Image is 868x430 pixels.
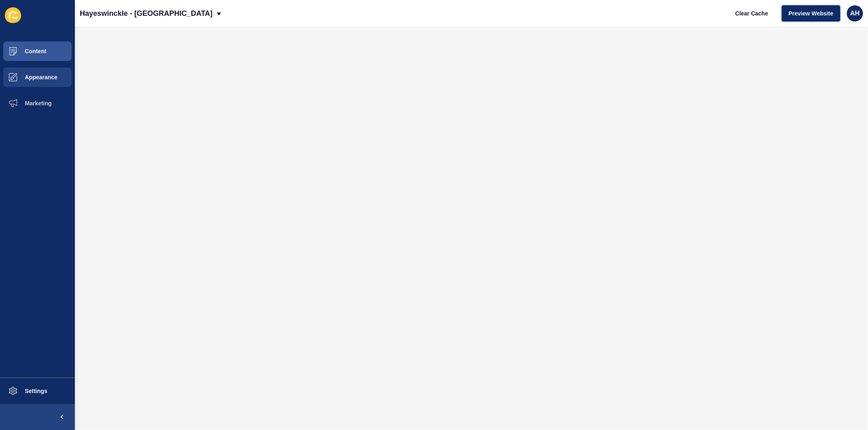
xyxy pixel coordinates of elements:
p: Hayeswinckle - [GEOGRAPHIC_DATA] [80,3,212,24]
button: Preview Website [782,5,840,22]
button: Clear Cache [728,5,775,22]
span: Clear Cache [735,9,768,17]
span: Preview Website [789,9,833,17]
span: AH [850,9,859,17]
